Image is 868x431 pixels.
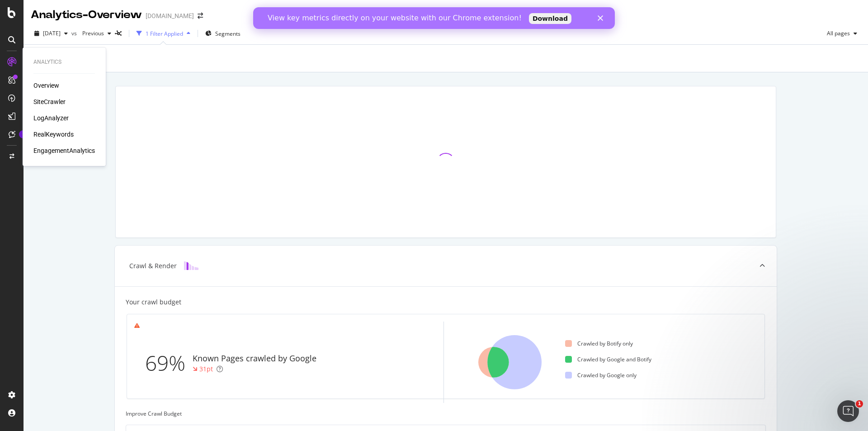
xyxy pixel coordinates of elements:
button: Previous [79,26,115,41]
div: 69% [145,348,193,378]
span: Previous [79,29,104,37]
div: 31pt [199,365,213,374]
span: 1 [856,400,863,407]
span: 2025 Aug. 18th [43,29,61,37]
iframe: Intercom live chat banner [253,7,615,29]
div: Known Pages crawled by Google [193,353,316,365]
button: All pages [823,26,861,41]
button: Segments [202,26,244,41]
div: Crawl & Render [129,261,177,270]
img: block-icon [184,261,198,270]
a: SiteCrawler [33,97,66,106]
a: LogAnalyzer [33,114,69,123]
div: Tooltip anchor [19,130,27,138]
a: EngagementAnalytics [33,146,95,155]
span: All pages [823,29,850,37]
div: Crawled by Botify only [565,340,633,347]
div: Crawled by Google and Botify [565,355,651,363]
button: 1 Filter Applied [133,26,194,41]
div: arrow-right-arrow-left [198,13,203,19]
span: vs [71,29,79,37]
div: Crawled by Google only [565,371,637,379]
a: RealKeywords [33,130,74,139]
div: Your crawl budget [126,298,181,307]
div: [DOMAIN_NAME] [146,11,194,20]
div: 1 Filter Applied [146,30,183,38]
a: Overview [33,81,59,90]
iframe: Intercom live chat [837,400,859,422]
span: Segments [215,30,241,38]
div: Analytics [33,58,95,66]
div: Close [344,8,354,14]
div: Improve Crawl Budget [126,410,766,417]
div: Analytics - Overview [31,7,142,23]
button: [DATE] [31,26,71,41]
